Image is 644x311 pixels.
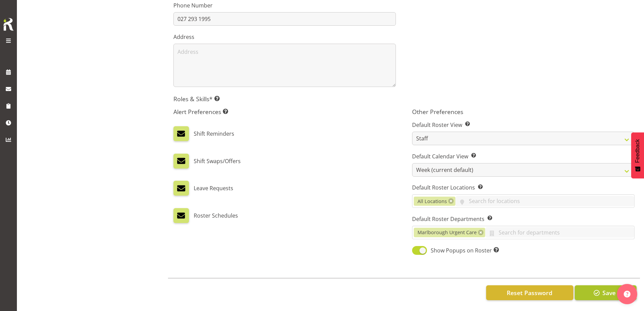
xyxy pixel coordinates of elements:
[455,196,634,206] input: Search for locations
[173,1,396,9] label: Phone Number
[194,208,238,223] label: Roster Schedules
[412,152,635,160] label: Default Calendar View
[418,229,477,236] span: Marlborough Urgent Care
[427,246,499,254] span: Show Popups on Roster
[412,183,635,192] label: Default Roster Locations
[2,17,15,32] img: Rosterit icon logo
[412,215,635,223] label: Default Roster Departments
[635,139,641,163] span: Feedback
[507,288,552,297] span: Reset Password
[624,291,630,297] img: help-xxl-2.png
[173,95,635,103] h5: Roles & Skills*
[412,108,635,115] h5: Other Preferences
[631,132,644,178] button: Feedback - Show survey
[194,181,233,196] label: Leave Requests
[173,33,396,41] label: Address
[194,154,241,169] label: Shift Swaps/Offers
[485,227,634,238] input: Search for departments
[173,108,396,115] h5: Alert Preferences
[418,198,447,205] span: All Locations
[194,126,234,141] label: Shift Reminders
[173,12,396,26] input: Phone Number
[486,285,573,300] button: Reset Password
[412,121,635,129] label: Default Roster View
[575,285,637,300] button: Save
[602,288,616,297] span: Save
